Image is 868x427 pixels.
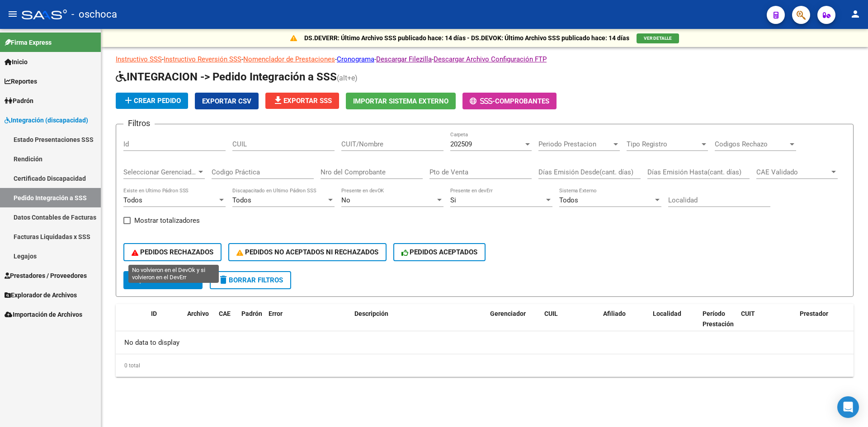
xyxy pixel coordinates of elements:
datatable-header-cell: CAE [215,304,238,344]
a: Descargar Filezilla [376,55,432,63]
span: PEDIDOS RECHAZADOS [132,248,213,256]
span: - oschoca [71,5,117,24]
datatable-header-cell: Descripción [351,304,486,344]
span: Firma Express [5,38,52,47]
datatable-header-cell: Período Prestación [699,304,737,344]
button: Exportar CSV [195,93,259,109]
a: Cronograma [337,55,374,63]
button: PEDIDOS NO ACEPTADOS NI RECHAZADOS [228,243,387,261]
datatable-header-cell: Afiliado [599,304,649,344]
span: Integración (discapacidad) [5,115,88,125]
span: Período Prestación [703,310,734,328]
span: 202509 [450,140,472,148]
button: Crear Pedido [116,93,188,109]
span: Importación de Archivos [5,310,82,319]
span: Todos [123,196,142,204]
datatable-header-cell: Gerenciador [486,304,541,344]
span: PEDIDOS NO ACEPTADOS NI RECHAZADOS [236,248,378,256]
datatable-header-cell: Error [265,304,351,344]
mat-icon: add [123,95,134,106]
mat-icon: person [850,9,861,19]
div: No data to display [116,331,854,354]
span: (alt+e) [337,74,358,82]
button: VER DETALLE [637,33,679,43]
span: Si [450,196,456,204]
span: Inicio [5,57,28,67]
button: -Comprobantes [462,93,557,109]
span: Comprobantes [495,97,549,105]
span: Descripción [354,310,388,317]
mat-icon: delete [218,274,229,285]
datatable-header-cell: CUIT [737,304,796,344]
button: PEDIDOS ACEPTADOS [393,243,486,261]
p: DS.DEVERR: Último Archivo SSS publicado hace: 14 días - DS.DEVOK: Último Archivo SSS publicado ha... [304,33,629,43]
span: Prestadores / Proveedores [5,271,87,281]
mat-icon: search [132,274,142,285]
span: Exportar CSV [202,97,251,105]
span: Tipo Registro [627,140,700,148]
span: Borrar Filtros [218,276,283,284]
span: CUIL [544,310,558,317]
h3: Filtros [123,117,155,130]
a: Descargar Archivo Configuración FTP [434,55,547,63]
div: 0 total [116,354,854,377]
span: Localidad [653,310,681,317]
span: ID [151,310,157,317]
datatable-header-cell: Archivo [184,304,215,344]
datatable-header-cell: ID [147,304,184,344]
a: Instructivo Reversión SSS [164,55,241,63]
span: Gerenciador [490,310,526,317]
button: Buscar Pedido [123,271,203,289]
span: PEDIDOS ACEPTADOS [401,248,478,256]
mat-icon: file_download [273,95,283,106]
datatable-header-cell: CUIL [541,304,599,344]
span: Padrón [5,96,33,106]
span: Crear Pedido [123,97,181,105]
span: Buscar Pedido [132,276,194,284]
datatable-header-cell: Padrón [238,304,265,344]
span: Prestador [800,310,828,317]
mat-icon: menu [7,9,18,19]
span: Todos [232,196,251,204]
span: VER DETALLE [644,36,672,41]
span: Mostrar totalizadores [134,215,200,226]
div: Open Intercom Messenger [837,396,859,418]
span: INTEGRACION -> Pedido Integración a SSS [116,70,337,83]
span: Padrón [241,310,262,317]
button: Importar Sistema Externo [346,93,456,109]
span: CAE [219,310,231,317]
span: CUIT [741,310,755,317]
a: Instructivo SSS [116,55,162,63]
datatable-header-cell: Prestador [796,304,855,344]
span: No [341,196,350,204]
span: Todos [559,196,578,204]
span: Codigos Rechazo [715,140,788,148]
datatable-header-cell: Localidad [649,304,699,344]
span: Exportar SSS [273,97,332,105]
span: Afiliado [603,310,626,317]
span: Explorador de Archivos [5,290,77,300]
span: Seleccionar Gerenciador [123,168,197,176]
span: Archivo [187,310,209,317]
span: - [470,97,495,105]
button: PEDIDOS RECHAZADOS [123,243,222,261]
button: Exportar SSS [265,93,339,109]
a: Nomenclador de Prestaciones [243,55,335,63]
span: Importar Sistema Externo [353,97,448,105]
p: - - - - - [116,54,854,64]
span: Periodo Prestacion [538,140,612,148]
span: Reportes [5,76,37,86]
button: Borrar Filtros [210,271,291,289]
span: Error [269,310,283,317]
span: CAE Validado [756,168,830,176]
